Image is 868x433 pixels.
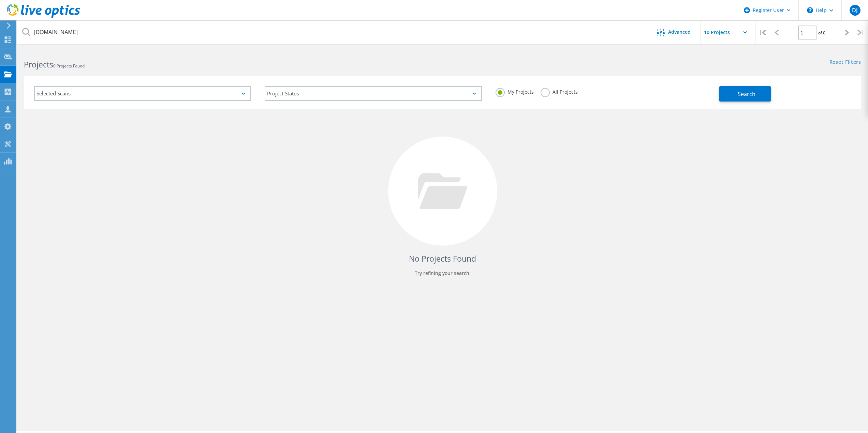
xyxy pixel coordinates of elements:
a: Live Optics Dashboard [7,14,80,19]
span: Advanced [668,30,691,34]
div: Project Status [265,86,482,101]
h4: No Projects Found [31,253,854,264]
b: Projects [24,59,53,70]
span: of 0 [818,30,825,36]
a: Reset Filters [829,60,861,65]
label: All Projects [541,88,578,94]
input: Search projects by name, owner, ID, company, etc [17,20,647,44]
div: | [755,20,769,45]
div: | [854,20,868,45]
span: DJ [852,7,858,13]
svg: \n [807,7,813,13]
span: Search [738,90,755,98]
label: My Projects [496,88,534,94]
button: Search [719,86,771,102]
span: 0 Projects Found [53,63,85,69]
div: Selected Scans [34,86,251,101]
p: Try refining your search. [31,268,854,279]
